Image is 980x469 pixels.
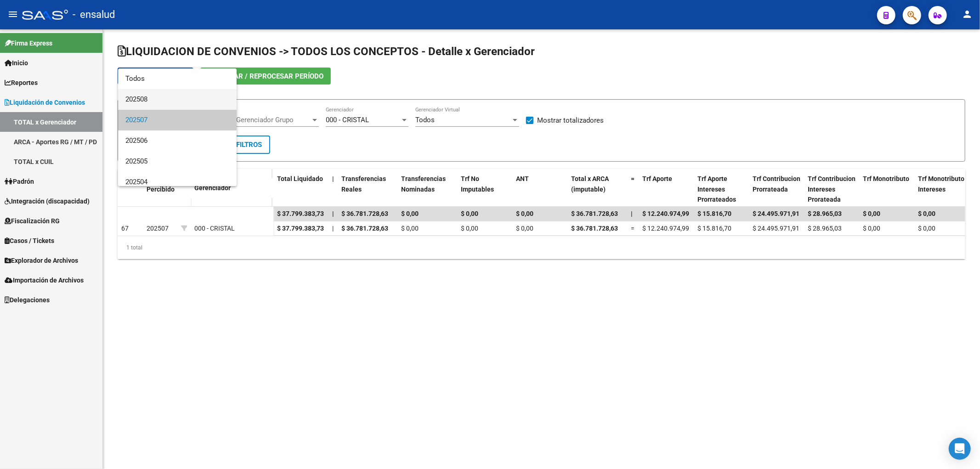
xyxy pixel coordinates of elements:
[125,89,229,110] span: 202508
[125,68,229,89] span: Todos
[125,172,229,192] span: 202504
[125,130,229,151] span: 202506
[125,110,229,130] span: 202507
[949,438,971,460] div: Open Intercom Messenger
[125,151,229,172] span: 202505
